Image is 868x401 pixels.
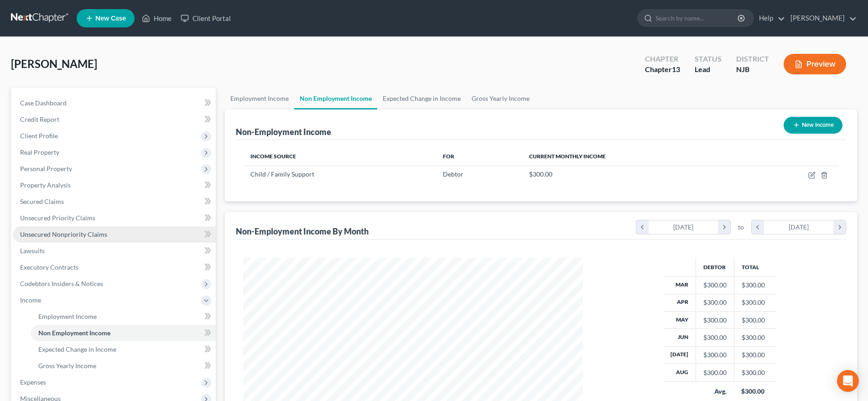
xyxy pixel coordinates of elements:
th: Mar [663,276,696,294]
span: Expenses [20,378,46,386]
i: chevron_left [636,220,649,234]
a: Gross Yearly Income [31,358,216,374]
span: $300.00 [529,170,552,178]
i: chevron_right [718,220,730,234]
span: Codebtors Insiders & Notices [20,280,103,287]
th: [DATE] [663,346,696,364]
input: Search by name... [655,10,739,26]
span: Case Dashboard [20,99,67,107]
div: $300.00 [703,298,727,307]
td: $300.00 [734,329,777,346]
a: Gross Yearly Income [466,88,535,109]
a: Lawsuits [13,243,216,259]
a: [PERSON_NAME] [786,10,857,26]
div: $300.00 [703,316,727,325]
span: to [738,223,744,232]
span: Gross Yearly Income [38,362,96,370]
th: Aug [663,364,696,381]
a: Expected Change in Income [31,341,216,358]
a: Unsecured Nonpriority Claims [13,226,216,243]
i: chevron_left [752,220,764,234]
span: Debtor [443,170,463,178]
span: Property Analysis [20,181,71,189]
div: Open Intercom Messenger [837,370,859,392]
th: Apr [663,294,696,311]
a: Home [137,10,176,26]
span: 13 [672,65,680,73]
span: Current Monthly Income [529,153,606,160]
span: For [443,153,454,160]
div: Status [695,54,722,64]
span: New Case [95,15,126,22]
div: Non-Employment Income [236,126,331,137]
a: Executory Contracts [13,259,216,276]
span: Lawsuits [20,247,45,255]
a: Property Analysis [13,177,216,193]
a: Case Dashboard [13,95,216,111]
div: NJB [736,64,769,75]
a: Client Portal [176,10,235,26]
span: [PERSON_NAME] [11,57,97,70]
span: Non Employment Income [38,329,110,337]
a: Credit Report [13,111,216,128]
td: $300.00 [734,364,777,381]
td: $300.00 [734,346,777,364]
span: Executory Contracts [20,263,78,271]
div: $300.00 [703,368,727,377]
td: $300.00 [734,294,777,311]
span: Unsecured Nonpriority Claims [20,230,107,238]
span: Secured Claims [20,198,64,205]
a: Employment Income [225,88,294,109]
span: Income Source [250,153,296,160]
div: Chapter [645,54,680,64]
span: Income [20,296,41,304]
div: $300.00 [703,333,727,342]
span: Unsecured Priority Claims [20,214,95,222]
span: Personal Property [20,165,72,172]
i: chevron_right [833,220,846,234]
a: Expected Change in Income [377,88,466,109]
span: Employment Income [38,312,97,320]
span: Client Profile [20,132,58,140]
div: Avg. [703,387,727,396]
div: Lead [695,64,722,75]
th: Total [734,258,777,276]
td: $300.00 [734,276,777,294]
a: Secured Claims [13,193,216,210]
div: $300.00 [703,350,727,359]
span: Credit Report [20,115,59,123]
div: $300.00 [703,281,727,290]
button: Preview [784,54,846,74]
th: Jun [663,329,696,346]
div: $300.00 [741,387,769,396]
button: New Income [784,117,842,134]
a: Employment Income [31,308,216,325]
div: Chapter [645,64,680,75]
span: Expected Change in Income [38,345,116,353]
div: District [736,54,769,64]
span: Child / Family Support [250,170,314,178]
th: May [663,311,696,328]
a: Non Employment Income [31,325,216,341]
td: $300.00 [734,311,777,328]
span: Real Property [20,148,59,156]
div: [DATE] [764,220,834,234]
a: Non Employment Income [294,88,377,109]
div: [DATE] [649,220,718,234]
div: Non-Employment Income By Month [236,226,369,237]
a: Unsecured Priority Claims [13,210,216,226]
a: Help [754,10,785,26]
th: Debtor [696,258,734,276]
